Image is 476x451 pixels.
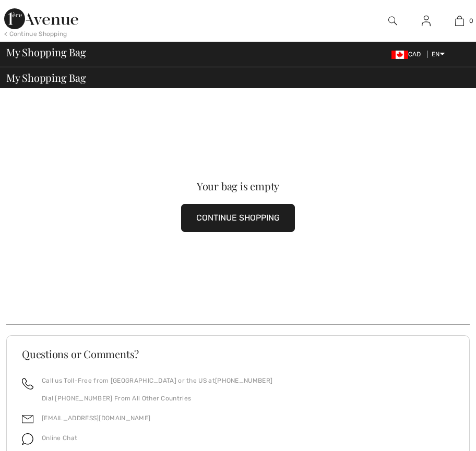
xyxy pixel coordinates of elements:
img: 1ère Avenue [4,8,78,29]
img: My Info [422,15,431,27]
p: Call us Toll-Free from [GEOGRAPHIC_DATA] or the US at [42,376,272,385]
img: email [22,413,33,425]
a: [EMAIL_ADDRESS][DOMAIN_NAME] [42,415,150,422]
h3: Questions or Comments? [22,349,454,359]
span: 0 [469,16,473,26]
div: < Continue Shopping [4,29,67,39]
a: [PHONE_NUMBER] [215,377,272,384]
p: Dial [PHONE_NUMBER] From All Other Countries [42,394,272,403]
a: 0 [443,15,475,27]
span: CAD [391,51,425,58]
div: Your bag is empty [29,181,446,191]
img: call [22,378,33,389]
span: Online Chat [42,434,77,442]
img: My Bag [455,15,464,27]
span: EN [432,51,445,58]
span: My Shopping Bag [6,72,86,83]
img: search the website [388,15,397,27]
a: Sign In [413,15,439,28]
img: Canadian Dollar [391,51,408,59]
span: My Shopping Bag [6,47,86,57]
img: chat [22,433,33,445]
button: CONTINUE SHOPPING [181,204,295,232]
